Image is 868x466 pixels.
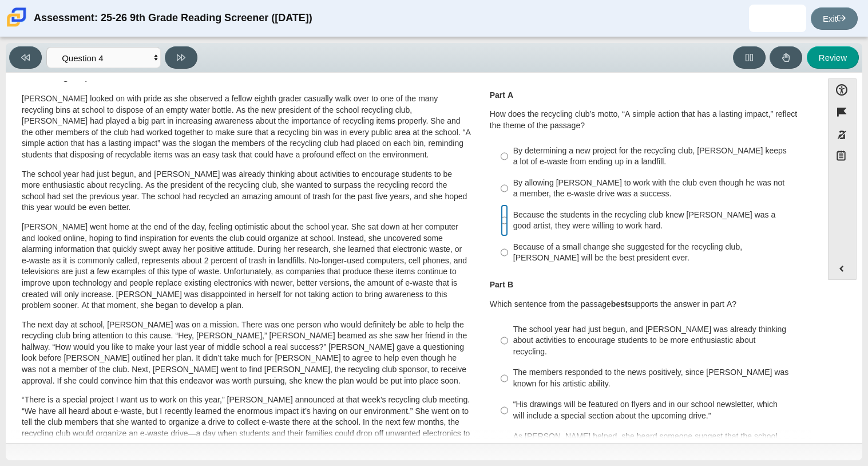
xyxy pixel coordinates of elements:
[490,90,513,100] b: Part A
[11,78,817,439] div: Assessment items
[5,21,29,31] a: Carmen School of Science & Technology
[513,210,802,232] div: Because the students in the recycling club knew [PERSON_NAME] was a good artist, they were willin...
[828,124,857,146] button: Toggle response masking
[828,78,857,101] button: Open Accessibility Menu
[5,5,29,29] img: Carmen School of Science & Technology
[611,299,628,309] b: best
[513,367,802,389] div: The members responded to the news positively, since [PERSON_NAME] was known for his artistic abil...
[513,177,802,200] div: By allowing [PERSON_NAME] to work with the club even though he was not a member, the e-waste driv...
[811,7,858,30] a: Exit
[490,109,808,131] p: How does the recycling club’s motto, “A simple action that has a lasting impact,” reflect the the...
[770,46,802,69] button: Raise Your Hand
[768,9,787,27] img: michael.fermaintva.2jc7PQ
[513,145,802,168] div: By determining a new project for the recycling club, [PERSON_NAME] keeps a lot of e-waste from en...
[807,46,859,69] button: Review
[22,394,471,451] p: “There is a special project I want us to work on this year,” [PERSON_NAME] announced at that week...
[34,5,312,32] div: Assessment: 25-26 9th Grade Reading Screener ([DATE])
[513,324,802,358] div: The school year had just begun, and [PERSON_NAME] was already thinking about activities to encour...
[22,93,471,161] p: [PERSON_NAME] looked on with pride as she observed a fellow eighth grader casually walk over to o...
[829,258,856,279] button: Expand menu. Displays the button labels.
[22,222,471,311] p: [PERSON_NAME] went home at the end of the day, feeling optimistic about the school year. She sat ...
[828,101,857,123] button: Flag item
[828,146,857,169] button: Notepad
[490,299,808,310] p: Which sentence from the passage supports the answer in part A?
[490,279,513,290] b: Part B
[22,319,471,387] p: The next day at school, [PERSON_NAME] was on a mission. There was one person who would definitely...
[22,169,471,214] p: The school year had just begun, and [PERSON_NAME] was already thinking about activities to encour...
[513,399,802,421] div: “His drawings will be featured on flyers and in our school newsletter, which will include a speci...
[513,242,802,264] div: Because of a small change she suggested for the recycling club, [PERSON_NAME] will be the best pr...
